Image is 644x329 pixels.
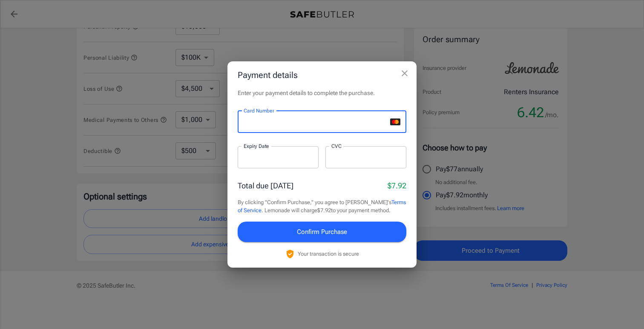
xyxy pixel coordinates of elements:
[298,250,359,258] p: Your transaction is secure
[244,153,313,161] iframe: Secure expiration date input frame
[297,226,347,237] span: Confirm Purchase
[390,118,400,125] svg: mastercard
[238,222,406,242] button: Confirm Purchase
[396,65,413,82] button: close
[331,142,342,150] label: CVC
[238,198,406,215] p: By clicking "Confirm Purchase," you agree to [PERSON_NAME]'s . Lemonade will charge $7.92 to your...
[244,107,274,114] label: Card Number
[238,89,406,97] p: Enter your payment details to complete the purchase.
[238,180,293,191] p: Total due [DATE]
[244,142,269,150] label: Expiry Date
[227,61,417,89] h2: Payment details
[388,180,406,191] p: $7.92
[244,118,387,126] iframe: Secure card number input frame
[331,153,400,161] iframe: Secure CVC input frame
